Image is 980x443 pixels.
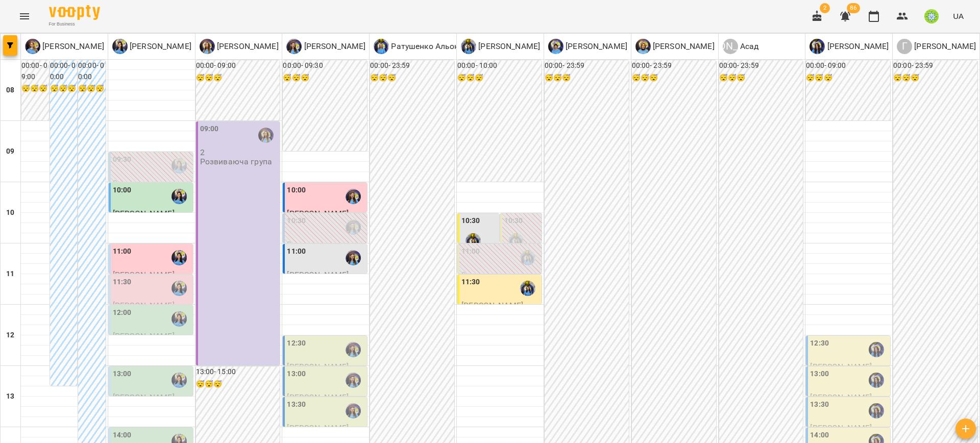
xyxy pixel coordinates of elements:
[806,72,890,84] h6: 😴😴😴
[476,40,540,53] p: [PERSON_NAME]
[632,60,716,71] h6: 00:00 - 23:59
[287,215,306,227] label: 10:30
[128,40,191,53] p: [PERSON_NAME]
[508,233,524,249] div: Свириденко Аня
[719,72,803,84] h6: 😴😴😴
[21,83,49,94] h6: 😴😴😴
[847,3,860,13] span: 86
[200,157,272,166] p: Розвиваюча група
[346,373,361,388] img: Ігнатенко Оксана
[171,311,187,327] img: Базілєва Катерина
[50,83,78,94] h6: 😴😴😴
[346,189,361,204] div: Ігнатенко Оксана
[810,39,889,54] div: Вахнован Діана
[461,39,540,54] div: Свириденко Аня
[723,39,759,54] a: [PERSON_NAME] Асад
[461,246,480,257] label: 11:00
[113,331,175,341] span: [PERSON_NAME]
[113,179,191,187] p: 0
[171,158,187,174] img: Базілєва Катерина
[287,392,349,402] span: [PERSON_NAME]
[897,39,976,54] a: Г [PERSON_NAME]
[465,233,481,249] div: Свириденко Аня
[113,307,132,318] label: 12:00
[287,423,349,433] span: [PERSON_NAME]
[200,39,279,54] div: Казимирів Тетяна
[196,72,280,84] h6: 😴😴😴
[171,250,187,265] img: Базілєва Катерина
[461,215,480,227] label: 10:30
[215,40,279,53] p: [PERSON_NAME]
[545,72,629,84] h6: 😴😴😴
[370,60,454,71] h6: 00:00 - 23:59
[810,338,829,349] label: 12:30
[461,270,540,279] p: 0
[810,39,889,54] a: В [PERSON_NAME]
[200,39,215,54] img: К
[738,40,759,53] p: Асад
[548,39,563,54] img: Ч
[6,207,14,218] h6: 10
[504,215,523,227] label: 10:30
[461,301,523,310] span: [PERSON_NAME]
[461,39,540,54] a: С [PERSON_NAME]
[196,366,280,378] h6: 13:00 - 15:00
[200,124,219,135] label: 09:00
[806,60,890,71] h6: 00:00 - 09:00
[548,39,627,54] div: Чирва Юлія
[461,39,476,54] img: С
[924,9,939,23] img: 8ec40acc98eb0e9459e318a00da59de5.jpg
[370,72,454,84] h6: 😴😴😴
[810,430,829,441] label: 14:00
[113,301,175,310] span: [PERSON_NAME]
[346,342,361,357] div: Ігнатенко Оксана
[78,83,106,94] h6: 😴😴😴
[287,240,365,249] p: 0
[171,189,187,204] div: Базілєва Катерина
[6,330,14,341] h6: 12
[25,39,104,54] div: Позднякова Анастасія
[287,270,349,280] span: [PERSON_NAME]
[286,39,302,54] img: І
[869,403,884,419] img: Вахнован Діана
[374,39,464,54] a: Р Ратушенко Альона
[50,60,78,82] h6: 00:00 - 00:00
[635,39,651,54] img: Б
[6,146,14,157] h6: 09
[520,281,535,296] div: Свириденко Аня
[719,60,803,71] h6: 00:00 - 23:59
[545,60,629,71] h6: 00:00 - 23:59
[196,60,280,71] h6: 00:00 - 09:00
[955,419,976,439] button: Створити урок
[49,5,100,20] img: Voopty Logo
[346,250,361,265] div: Ігнатенко Оксана
[520,250,535,265] div: Свириденко Аня
[21,60,49,82] h6: 00:00 - 09:00
[113,270,175,280] span: [PERSON_NAME]
[810,423,872,433] span: [PERSON_NAME]
[825,40,889,53] p: [PERSON_NAME]
[723,39,759,54] div: Асад
[113,277,132,288] label: 11:30
[912,40,976,53] p: [PERSON_NAME]
[953,11,964,21] span: UA
[389,40,464,53] p: Ратушенко Альона
[810,399,829,410] label: 13:30
[283,72,367,84] h6: 😴😴😴
[112,39,191,54] div: Базілєва Катерина
[869,373,884,388] img: Вахнован Діана
[283,60,367,71] h6: 00:00 - 09:30
[893,72,977,84] h6: 😴😴😴
[287,209,349,218] span: [PERSON_NAME]
[78,60,106,82] h6: 00:00 - 00:00
[12,4,37,29] button: Menu
[25,39,104,54] a: П [PERSON_NAME]
[897,39,912,54] div: Г
[869,342,884,357] img: Вахнован Діана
